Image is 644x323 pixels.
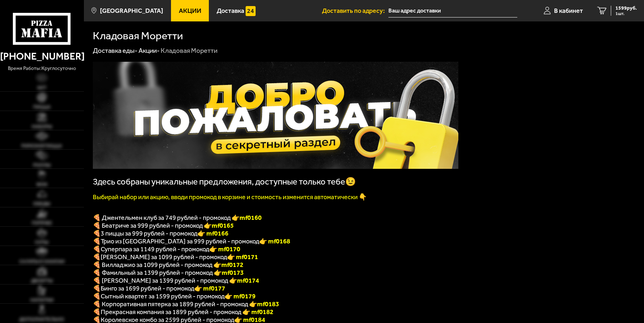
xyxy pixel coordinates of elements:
b: mf0183 [257,300,279,308]
font: 👉 mf0170 [209,245,240,253]
h1: Кладовая Моретти [93,30,183,41]
b: 🍕 [93,284,101,292]
span: Напитки [30,298,54,303]
font: 🍕 [93,308,101,316]
input: Ваш адрес доставки [388,4,517,17]
b: mf0165 [212,222,234,229]
font: 👉 mf0166 [197,229,228,237]
a: Акции- [139,46,160,55]
span: Здесь собраны уникальные предложения, доступные только тебе😉 [93,177,356,187]
b: mf0173 [222,269,244,277]
span: [GEOGRAPHIC_DATA] [100,7,163,14]
span: Доставить по адресу: [322,7,388,14]
span: Горячее [32,221,52,226]
span: Россия, Санкт-Петербург, улица Подвойского, 14к1 [388,4,517,17]
span: Суперпара за 1149 рублей - промокод [101,245,209,253]
font: 🍕 [93,245,101,253]
b: 🍕 [93,253,101,261]
span: Сытный квартет за 1599 рублей - промокод [101,292,225,300]
span: 🍕 Джентельмен клуб за 749 рублей - промокод 👉 [93,214,262,222]
b: mf0174 [237,277,259,284]
b: mf0172 [221,261,243,269]
font: 🍕 [93,229,101,237]
span: Дополнительно [19,317,64,322]
span: Пицца [33,105,51,110]
b: mf0160 [240,214,262,222]
span: Супы [35,240,49,245]
span: 1 шт. [615,11,637,16]
span: Хит [37,85,46,90]
span: Трио из [GEOGRAPHIC_DATA] за 999 рублей - промокод [101,237,259,245]
span: Десерты [31,278,53,283]
img: 1024x1024 [93,62,458,169]
span: Акции [179,7,201,14]
b: 🍕 [93,292,101,300]
span: 3 пиццы за 999 рублей - промокод [101,229,197,237]
span: Наборы [32,124,52,129]
span: Доставка [217,7,244,14]
b: 👉 mf0171 [227,253,258,261]
div: Кладовая Моретти [161,46,217,55]
span: Роллы [33,163,51,168]
span: Прекрасная компания за 1899 рублей - промокод [101,308,242,316]
span: 🍕 Корпоративная пятерка за 1899 рублей - промокод 👉 [93,300,279,308]
img: 15daf4d41897b9f0e9f617042186c801.svg [246,6,256,16]
span: 1599 руб. [615,6,637,11]
span: 🍕 Фамильный за 1399 рублей - промокод 👉 [93,269,244,277]
span: WOK [36,182,47,187]
font: 👉 mf0182 [242,308,273,316]
b: 👉 mf0179 [225,292,256,300]
font: 👉 mf0168 [259,237,290,245]
span: 🍕 Вилладжио за 1099 рублей - промокод 👉 [93,261,243,269]
span: Салаты и закуски [19,259,65,264]
b: 👉 mf0177 [194,284,225,292]
font: 🍕 [93,237,101,245]
span: 🍕 [PERSON_NAME] за 1399 рублей - промокод 👉 [93,277,259,284]
span: [PERSON_NAME] за 1099 рублей - промокод [101,253,227,261]
a: Доставка еды- [93,46,137,55]
span: В кабинет [554,7,583,14]
span: Бинго за 1699 рублей - промокод [101,284,194,292]
font: Выбирай набор или акцию, вводи промокод в корзине и стоимость изменится автоматически 👇 [93,193,367,201]
span: Римская пицца [21,143,62,148]
span: 🍕 Беатриче за 999 рублей - промокод 👉 [93,222,234,229]
span: Обеды [33,201,50,206]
